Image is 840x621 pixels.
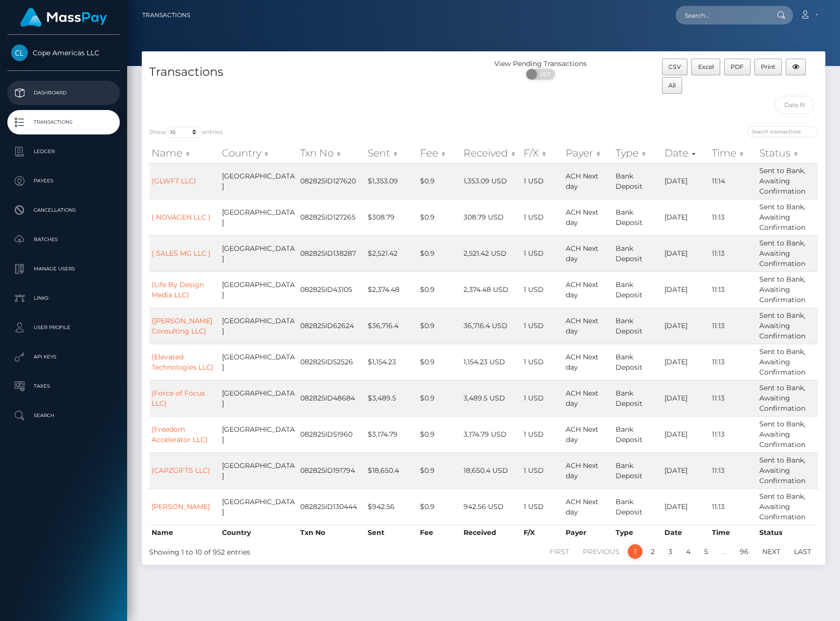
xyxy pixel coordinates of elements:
[613,525,662,540] th: Type
[7,374,120,399] a: Taxes
[563,143,613,163] th: Payer: activate to sort column ascending
[418,525,461,540] th: Fee
[220,271,298,308] td: [GEOGRAPHIC_DATA]
[418,271,461,308] td: $0.9
[566,316,598,335] span: ACH Next day
[757,344,818,380] td: Sent to Bank, Awaiting Confirmation
[566,244,598,263] span: ACH Next day
[566,425,598,444] span: ACH Next day
[220,416,298,452] td: [GEOGRAPHIC_DATA]
[521,488,563,525] td: 1 USD
[365,199,418,235] td: $308.79
[709,271,757,308] td: 11:13
[7,139,120,164] a: Ledger
[461,452,521,488] td: 18,650.4 USD
[11,144,116,159] p: Ledger
[709,416,757,452] td: 11:13
[521,344,563,380] td: 1 USD
[681,544,696,559] a: 4
[365,163,418,199] td: $1,353.09
[645,544,660,559] a: 2
[365,344,418,380] td: $1,154.23
[521,143,563,163] th: F/X: activate to sort column ascending
[757,235,818,271] td: Sent to Bank, Awaiting Confirmation
[7,257,120,281] a: Manage Users
[662,308,709,344] td: [DATE]
[11,86,116,100] p: Dashboard
[662,199,709,235] td: [DATE]
[365,308,418,344] td: $36,716.4
[757,380,818,416] td: Sent to Bank, Awaiting Confirmation
[220,308,298,344] td: [GEOGRAPHIC_DATA]
[298,308,366,344] td: 082825ID62624
[613,199,662,235] td: Bank Deposit
[521,452,563,488] td: 1 USD
[7,81,120,105] a: Dashboard
[298,163,366,199] td: 082825ID127620
[775,96,814,114] input: Date filter
[613,416,662,452] td: Bank Deposit
[662,380,709,416] td: [DATE]
[662,452,709,488] td: [DATE]
[566,208,598,227] span: ACH Next day
[709,235,757,271] td: 11:13
[11,262,116,276] p: Manage Users
[757,416,818,452] td: Sent to Bank, Awaiting Confirmation
[298,488,366,525] td: 082825ID130444
[220,488,298,525] td: [GEOGRAPHIC_DATA]
[461,525,521,540] th: Received
[7,110,120,134] a: Transactions
[7,315,120,340] a: User Profile
[613,143,662,163] th: Type: activate to sort column ascending
[757,199,818,235] td: Sent to Bank, Awaiting Confirmation
[757,488,818,525] td: Sent to Bank, Awaiting Confirmation
[662,59,688,75] button: CSV
[365,416,418,452] td: $3,174.79
[628,544,642,559] a: 1
[698,63,714,70] span: Excel
[521,380,563,416] td: 1 USD
[662,143,709,163] th: Date: activate to sort column ascending
[757,525,818,540] th: Status
[11,44,28,61] img: Cope Americas LLC
[757,271,818,308] td: Sent to Bank, Awaiting Confirmation
[521,525,563,540] th: F/X
[461,163,521,199] td: 1,353.09 USD
[20,8,107,27] img: MassPay Logo
[531,69,556,80] span: OFF
[662,488,709,525] td: [DATE]
[709,525,757,540] th: Time
[461,271,521,308] td: 2,374.48 USD
[676,6,768,24] input: Search...
[699,544,713,559] a: 5
[298,452,366,488] td: 082825ID191794
[461,308,521,344] td: 36,716.4 USD
[521,235,563,271] td: 1 USD
[662,525,709,540] th: Date
[11,350,116,364] p: API Keys
[563,525,613,540] th: Payer
[418,488,461,525] td: $0.9
[11,115,116,130] p: Transactions
[365,143,418,163] th: Sent: activate to sort column ascending
[461,380,521,416] td: 3,489.5 USD
[566,497,598,516] span: ACH Next day
[757,452,818,488] td: Sent to Bank, Awaiting Confirmation
[11,320,116,335] p: User Profile
[365,525,418,540] th: Sent
[220,199,298,235] td: [GEOGRAPHIC_DATA]
[152,389,205,408] a: (Force of Focus LLC)
[566,280,598,299] span: ACH Next day
[789,544,817,559] a: Last
[668,82,676,89] span: All
[220,452,298,488] td: [GEOGRAPHIC_DATA]
[365,271,418,308] td: $2,374.48
[298,199,366,235] td: 082825ID127265
[566,353,598,372] span: ACH Next day
[521,416,563,452] td: 1 USD
[149,127,222,138] label: Show entries
[668,63,681,70] span: CSV
[709,380,757,416] td: 11:13
[11,174,116,188] p: Payees
[786,59,806,75] button: Column visibility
